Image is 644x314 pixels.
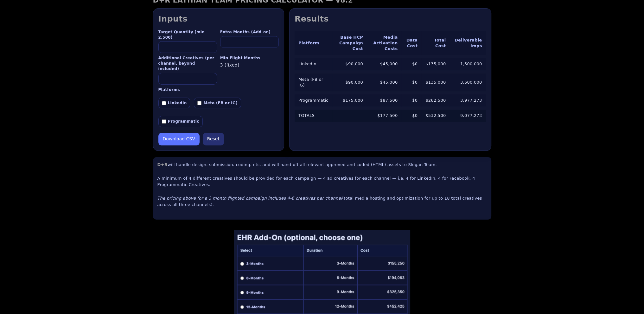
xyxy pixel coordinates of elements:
h2: Inputs [158,14,279,24]
label: Additional Creatives (per channel, beyond included) [158,55,217,71]
td: $0 [401,110,421,122]
td: 1,500,000 [450,58,486,70]
th: Base HCP Campaign Cost [332,31,367,55]
label: Extra Months (Add-on) [220,29,279,35]
input: LinkedIn [162,101,166,105]
em: The pricing above for a 3 month flighted campaign includes 4-6 creatives per channel [157,196,342,201]
div: 3 (fixed) [220,62,279,68]
td: 9,077,273 [450,110,486,122]
th: Media Activation Costs [367,31,401,55]
p: (total media hosting and optimization for up to 18 total creatives across all three channels). [157,195,487,208]
button: Reset [203,133,224,145]
button: Download CSV [158,133,200,145]
td: $90,000 [332,58,367,70]
input: Meta (FB or IG) [197,101,201,105]
td: $0 [401,94,421,106]
td: $532,500 [421,110,450,122]
td: Programmatic [295,94,332,106]
td: $45,000 [367,58,401,70]
td: $90,000 [332,74,367,91]
label: Target Quantity (min 2,500) [158,29,217,40]
input: Programmatic [162,119,166,124]
td: $135,000 [421,58,450,70]
td: $177,500 [367,110,401,122]
p: A minimum of 4 different creatives should be provided for each campaign — 4 ad creatives for each... [157,175,487,188]
td: $0 [401,58,421,70]
td: $0 [401,74,421,91]
label: Platforms [158,87,279,93]
th: Deliverable Imps [450,31,486,55]
label: Programmatic [158,116,203,127]
td: $87,500 [367,94,401,106]
p: will handle design, submission, coding, etc. and will hand-off all relevant approved and coded (H... [157,162,487,168]
td: TOTALS [295,110,332,122]
td: Meta (FB or IG) [295,74,332,91]
td: $175,000 [332,94,367,106]
th: Total Cost [421,31,450,55]
strong: D+R [157,162,168,167]
td: $135,000 [421,74,450,91]
td: LinkedIn [295,58,320,70]
h2: Results [295,14,486,24]
label: LinkedIn [158,98,190,109]
td: $45,000 [367,74,401,91]
td: $262,500 [421,94,450,106]
td: 3,600,000 [450,74,486,91]
th: Data Cost [401,31,421,55]
label: Min Flight Months [220,55,279,61]
th: Platform [295,31,332,55]
td: 3,977,273 [450,94,486,106]
label: Meta (FB or IG) [194,98,241,109]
